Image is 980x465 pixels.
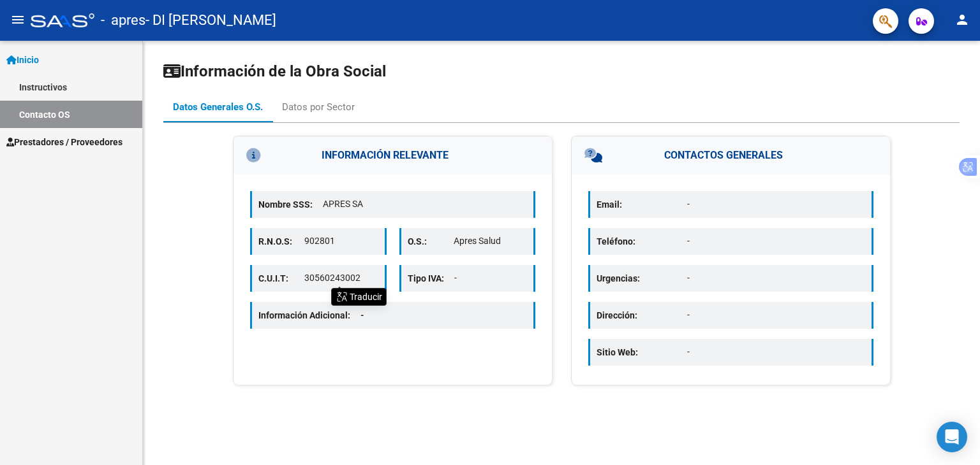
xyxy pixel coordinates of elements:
span: - DI [PERSON_NAME] [145,6,276,34]
p: - [687,271,865,285]
p: 902801 [304,234,378,248]
p: - [687,197,865,211]
p: Sitio Web: [597,345,687,359]
div: Datos por Sector [282,100,355,114]
p: Dirección: [597,308,687,322]
p: - [687,308,865,322]
p: APRES SA [323,197,527,211]
p: Tipo IVA: [408,271,454,285]
p: Email: [597,197,687,211]
span: Prestadores / Proveedores [6,135,122,149]
span: - apres [101,6,145,34]
p: O.S.: [408,234,454,248]
p: - [687,234,865,248]
p: - [687,345,865,359]
p: Nombre SSS: [258,197,323,211]
mat-icon: person [954,12,970,27]
p: C.U.I.T: [258,271,304,285]
div: Datos Generales O.S. [173,100,263,114]
p: Información Adicional: [258,308,375,322]
p: Urgencias: [597,271,687,285]
p: Teléfono: [597,234,687,248]
div: Open Intercom Messenger [937,422,967,452]
h1: Información de la Obra Social [163,61,960,82]
h3: CONTACTOS GENERALES [572,136,890,175]
p: - [454,271,528,285]
p: R.N.O.S: [258,234,304,248]
mat-icon: menu [10,12,26,27]
span: - [360,310,364,320]
h3: INFORMACIÓN RELEVANTE [234,136,552,175]
p: Apres Salud [454,234,527,248]
span: Inicio [6,53,39,67]
p: 30560243002 [304,271,378,285]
